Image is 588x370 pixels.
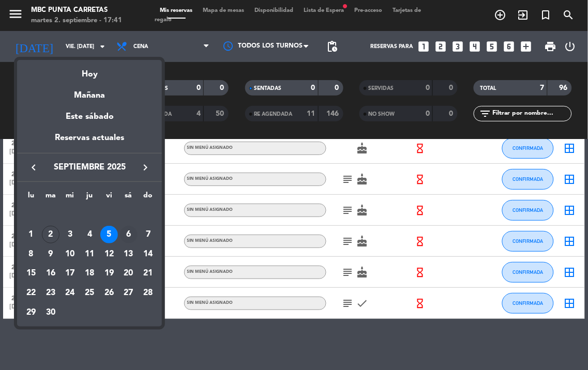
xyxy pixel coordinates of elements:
div: 2 [42,226,59,243]
th: lunes [21,190,41,206]
td: 10 de septiembre de 2025 [61,244,80,264]
span: septiembre 2025 [43,161,136,174]
div: 8 [22,245,40,263]
div: 1 [22,226,40,243]
td: 22 de septiembre de 2025 [21,283,41,303]
td: 7 de septiembre de 2025 [138,225,158,244]
th: domingo [138,190,158,206]
td: 25 de septiembre de 2025 [80,283,99,303]
i: keyboard_arrow_left [27,161,40,174]
div: 9 [42,245,59,263]
td: 17 de septiembre de 2025 [61,264,80,284]
div: 27 [120,284,138,302]
div: 29 [22,304,40,321]
div: 18 [81,265,98,282]
td: 15 de septiembre de 2025 [21,264,41,284]
div: Mañana [17,81,162,102]
div: 30 [42,304,59,321]
div: 24 [61,284,79,302]
div: Reservas actuales [17,131,162,152]
td: 3 de septiembre de 2025 [61,225,80,244]
div: 6 [120,226,138,243]
td: 30 de septiembre de 2025 [41,303,61,322]
button: keyboard_arrow_left [24,161,43,174]
td: 19 de septiembre de 2025 [99,264,119,284]
div: 23 [42,284,59,302]
div: 14 [139,245,157,263]
td: 18 de septiembre de 2025 [80,264,99,284]
div: 11 [81,245,98,263]
th: jueves [80,190,99,206]
td: 1 de septiembre de 2025 [21,225,41,244]
div: 15 [22,265,40,282]
div: 10 [61,245,79,263]
td: 28 de septiembre de 2025 [138,283,158,303]
th: miércoles [61,190,80,206]
div: 12 [100,245,118,263]
td: 26 de septiembre de 2025 [99,283,119,303]
td: 11 de septiembre de 2025 [80,244,99,264]
div: 21 [139,265,157,282]
div: 20 [120,265,138,282]
th: viernes [99,190,119,206]
i: keyboard_arrow_right [139,161,152,174]
td: 16 de septiembre de 2025 [41,264,61,284]
div: 28 [139,284,157,302]
td: 6 de septiembre de 2025 [119,225,139,244]
td: 4 de septiembre de 2025 [80,225,99,244]
td: 29 de septiembre de 2025 [21,303,41,322]
div: 13 [120,245,138,263]
td: 9 de septiembre de 2025 [41,244,61,264]
div: 16 [42,265,59,282]
div: Este sábado [17,102,162,131]
th: sábado [119,190,139,206]
td: 12 de septiembre de 2025 [99,244,119,264]
div: 7 [139,226,157,243]
td: 21 de septiembre de 2025 [138,264,158,284]
div: 22 [22,284,40,302]
td: SEP. [21,206,158,225]
div: 26 [100,284,118,302]
td: 23 de septiembre de 2025 [41,283,61,303]
td: 24 de septiembre de 2025 [61,283,80,303]
button: keyboard_arrow_right [136,161,155,174]
div: 17 [61,265,79,282]
td: 27 de septiembre de 2025 [119,283,139,303]
div: 19 [100,265,118,282]
td: 20 de septiembre de 2025 [119,264,139,284]
td: 13 de septiembre de 2025 [119,244,139,264]
td: 2 de septiembre de 2025 [41,225,61,244]
div: 4 [81,226,98,243]
th: martes [41,190,61,206]
div: 3 [61,226,79,243]
div: 5 [100,226,118,243]
td: 8 de septiembre de 2025 [21,244,41,264]
td: 5 de septiembre de 2025 [99,225,119,244]
div: Hoy [17,60,162,81]
div: 25 [81,284,98,302]
td: 14 de septiembre de 2025 [138,244,158,264]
